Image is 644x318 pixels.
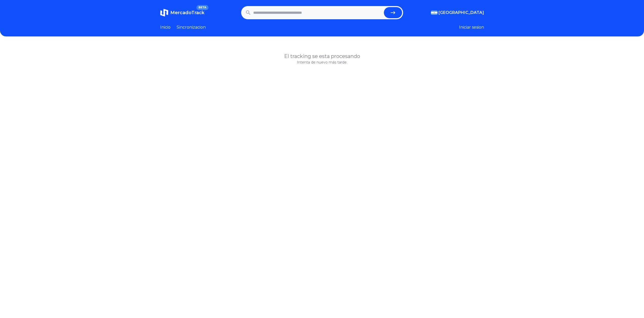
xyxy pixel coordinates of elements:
[177,24,206,30] a: Sincronizacion
[170,10,204,15] span: MercadoTrack
[160,24,171,30] a: Inicio
[160,60,484,65] p: Intenta de nuevo más tarde.
[459,24,484,30] button: Iniciar sesion
[196,5,208,10] span: BETA
[431,10,484,16] button: [GEOGRAPHIC_DATA]
[160,9,168,17] img: MercadoTrack
[160,9,204,17] a: MercadoTrackBETA
[160,53,484,60] h1: El tracking se esta procesando
[431,11,438,15] img: Argentina
[439,10,484,16] span: [GEOGRAPHIC_DATA]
